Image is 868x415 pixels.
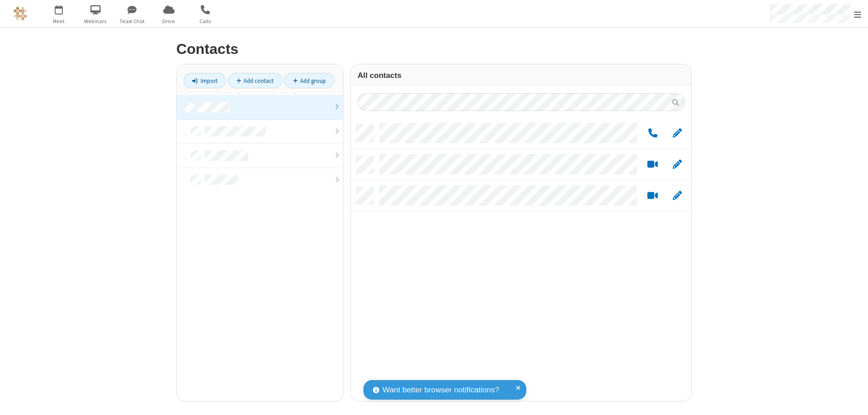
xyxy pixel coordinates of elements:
[42,17,76,25] span: Meet
[115,17,149,25] span: Team Chat
[79,17,113,25] span: Webinars
[644,128,661,139] button: Call by phone
[152,17,186,25] span: Drive
[284,73,335,88] a: Add group
[189,17,222,25] span: Calls
[184,73,226,88] a: Import
[351,118,691,401] div: grid
[668,159,686,170] button: Edit
[228,73,283,88] a: Add contact
[382,384,499,396] span: Want better browser notifications?
[668,128,686,139] button: Edit
[644,190,661,202] button: Start a video meeting
[176,41,692,57] h2: Contacts
[668,190,686,202] button: Edit
[14,7,27,20] img: QA Selenium DO NOT DELETE OR CHANGE
[358,71,684,80] h3: All contacts
[644,159,661,170] button: Start a video meeting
